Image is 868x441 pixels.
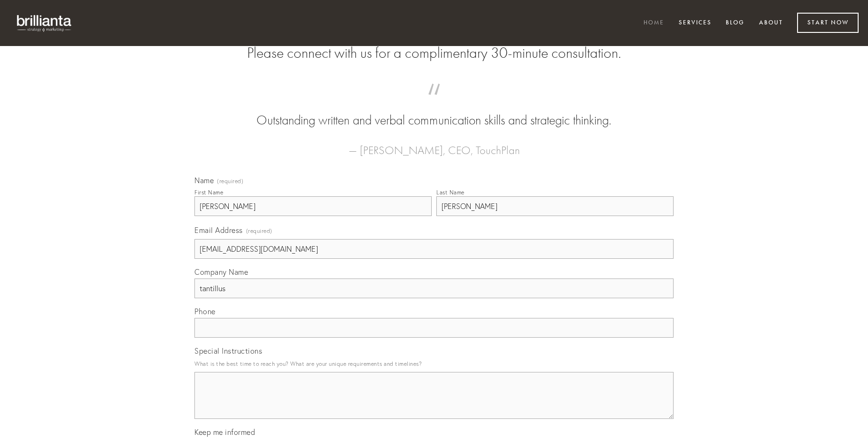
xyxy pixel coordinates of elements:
[217,178,243,184] span: (required)
[209,93,659,111] span: “
[194,189,223,196] div: First Name
[194,357,674,370] p: What is the best time to reach you? What are your unique requirements and timelines?
[753,15,789,31] a: About
[720,15,751,31] a: Blog
[9,9,80,37] img: brillianta - research, strategy, marketing
[637,15,670,31] a: Home
[436,189,465,196] div: Last Name
[209,130,659,160] figcaption: — [PERSON_NAME], CEO, TouchPlan
[194,427,255,437] span: Keep me informed
[209,93,659,130] blockquote: Outstanding written and verbal communication skills and strategic thinking.
[194,44,674,62] h2: Please connect with us for a complimentary 30-minute consultation.
[194,307,216,316] span: Phone
[194,267,248,277] span: Company Name
[194,176,214,185] span: Name
[797,13,859,33] a: Start Now
[194,346,262,356] span: Special Instructions
[246,224,272,237] span: (required)
[194,225,243,235] span: Email Address
[673,15,718,31] a: Services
